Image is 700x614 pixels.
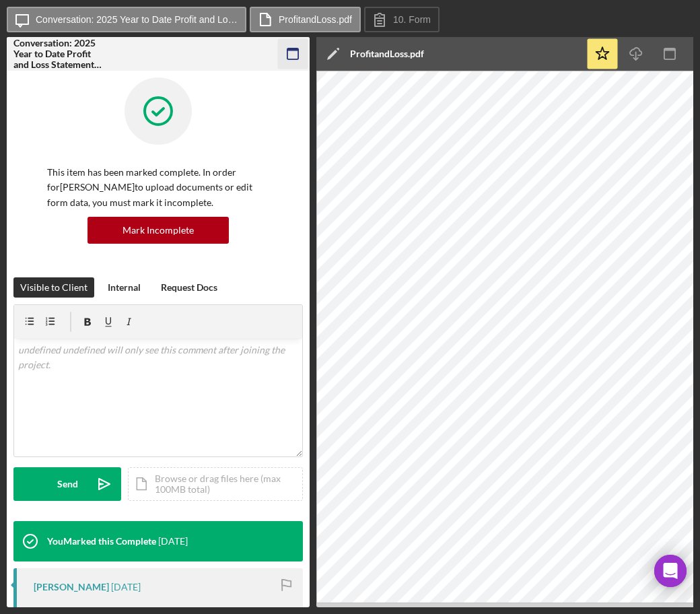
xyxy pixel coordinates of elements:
label: Conversation: 2025 Year to Date Profit and Loss Statement ([PERSON_NAME]) [36,14,238,25]
div: [PERSON_NAME] [34,582,109,592]
button: Mark Incomplete [87,217,229,244]
button: ProfitandLoss.pdf [250,7,361,32]
div: Open Intercom Messenger [654,555,687,587]
button: Request Docs [154,277,224,298]
p: This item has been marked complete. In order for [PERSON_NAME] to upload documents or edit form d... [47,165,269,210]
button: Conversation: 2025 Year to Date Profit and Loss Statement ([PERSON_NAME]) [7,7,246,32]
div: Mark Incomplete [123,217,194,244]
div: Send [57,467,78,501]
button: Visible to Client [13,277,94,298]
div: ProfitandLoss.pdf [350,48,424,59]
button: 10. Form [364,7,440,32]
label: ProfitandLoss.pdf [279,14,352,25]
button: Send [13,467,121,501]
div: Conversation: 2025 Year to Date Profit and Loss Statement ([PERSON_NAME]) [13,38,108,70]
div: Visible to Client [20,277,87,298]
time: 2025-09-24 20:48 [158,536,188,547]
div: Request Docs [161,277,217,298]
time: 2025-09-24 17:21 [111,582,141,592]
label: 10. Form [393,14,431,25]
button: Internal [101,277,147,298]
div: Internal [108,277,141,298]
div: You Marked this Complete [47,536,156,547]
